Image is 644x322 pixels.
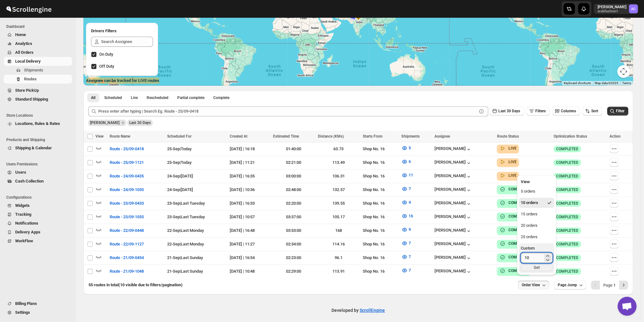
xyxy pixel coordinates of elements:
[398,252,414,262] button: 7
[177,95,204,100] span: Partial complete
[556,187,578,192] span: COMPLETED
[398,143,414,153] button: 5
[556,228,578,233] span: COMPLETED
[489,107,524,115] button: Last 30 Days
[363,173,398,179] div: Shop No. 16
[106,144,148,154] button: Route - 25/09-0418
[167,174,193,178] span: 24-Sep | [DATE]
[318,200,359,207] div: 139.55
[167,134,191,139] span: Scheduled For
[167,214,205,219] span: 23-Sep | Last Tuesday
[508,201,528,205] b: COMPLETE
[229,255,269,261] div: [DATE] | 16:54
[598,4,626,9] p: [PERSON_NAME]
[434,160,472,166] button: [PERSON_NAME]
[229,200,269,207] div: [DATE] | 16:33
[499,213,528,220] button: COMPLETE
[99,64,114,69] span: Off Duty
[521,264,552,271] div: Set
[91,95,95,100] span: All
[499,268,528,274] button: COMPLETE
[401,134,419,139] span: Shipments
[508,241,528,246] b: COMPLETE
[434,173,472,180] div: [PERSON_NAME]
[106,171,148,181] button: Route - 24/09-0435
[229,187,269,193] div: [DATE] | 10:36
[591,281,628,289] nav: Pagination
[15,32,26,37] span: Home
[4,299,72,308] button: Billing Plans
[229,227,269,234] div: [DATE] | 16:48
[363,159,398,166] div: Shop No. 16
[229,214,269,220] div: [DATE] | 10:57
[167,187,193,192] span: 24-Sep | [DATE]
[24,77,37,81] span: Routes
[519,198,554,208] button: 10 orders
[4,177,72,186] button: Cash Collection
[508,269,528,273] b: COMPLETE
[95,134,104,139] span: View
[4,308,72,317] button: Settings
[273,214,314,220] div: 03:37:00
[556,146,578,152] span: COMPLETED
[106,158,148,168] button: Route - 25/09-1121
[558,282,577,288] span: Page Jump
[273,134,299,139] span: Estimated Time
[363,214,398,220] div: Shop No. 16
[363,227,398,234] div: Shop No. 16
[106,226,148,236] button: Route - 22/09-0448
[85,77,106,85] img: Google
[434,241,472,248] div: [PERSON_NAME]
[591,109,598,113] span: Sort
[408,227,410,232] span: 9
[110,159,144,166] span: Route - 25/09-1121
[318,146,359,152] div: 63.73
[398,197,414,207] button: 4
[434,255,472,261] button: [PERSON_NAME]
[15,121,60,126] span: Locations, Rules & Rates
[15,310,30,315] span: Settings
[85,77,106,85] a: Open this area in Google Maps (opens a new window)
[408,241,410,245] span: 7
[556,174,578,179] span: COMPLETED
[363,146,398,152] div: Shop No. 16
[398,225,414,235] button: 9
[434,201,472,207] button: [PERSON_NAME]
[5,1,52,17] img: ScrollEngine
[554,134,587,139] span: Optimization Status
[508,173,516,178] b: LIVE
[15,221,38,226] span: Notifications
[398,184,414,194] button: 7
[521,234,538,240] div: 25 orders
[398,211,416,221] button: 16
[273,173,314,179] div: 03:00:00
[273,255,314,261] div: 02:23:00
[167,201,205,206] span: 23-Sep | Last Tuesday
[613,283,616,288] b: 1
[15,50,33,55] span: All Orders
[607,107,628,115] button: Filter
[318,134,344,139] span: Distance (KMs)
[4,39,72,48] button: Analytics
[91,28,153,34] h2: Drivers Filters
[273,159,314,166] div: 02:21:00
[110,255,144,261] span: Route - 21/09-0454
[561,109,576,113] span: Columns
[556,214,578,220] span: COMPLETED
[434,146,472,152] button: [PERSON_NAME]
[498,109,520,113] span: Last 30 Days
[273,187,314,193] div: 02:48:00
[434,228,472,234] div: [PERSON_NAME]
[556,201,578,206] span: COMPLETED
[499,145,516,152] button: LIVE
[408,159,410,164] span: 6
[106,212,148,222] button: Route - 23/09-1055
[521,188,535,195] div: 5 orders
[363,241,398,247] div: Shop No. 16
[408,186,410,191] span: 7
[499,159,516,165] button: LIVE
[595,81,618,85] span: Map data ©2025
[408,254,410,259] span: 7
[594,4,638,14] button: User menu
[521,179,552,185] h2: View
